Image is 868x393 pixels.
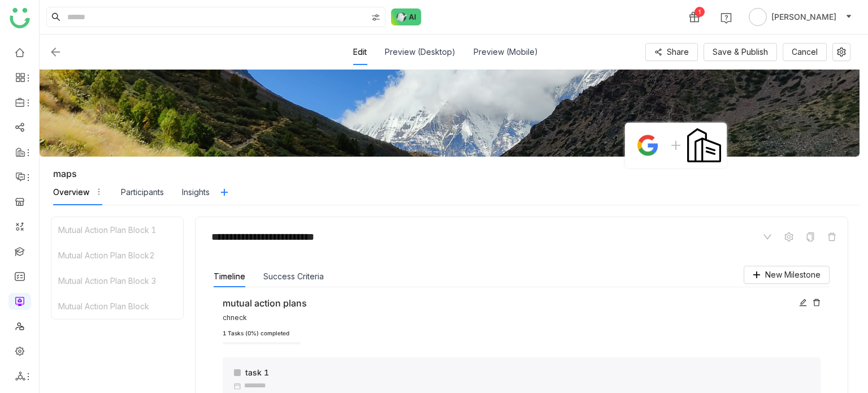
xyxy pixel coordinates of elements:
img: help.svg [721,12,732,24]
div: Overview [53,186,89,198]
img: avatar [749,8,767,26]
span: [PERSON_NAME] [771,11,836,23]
span: New Milestone [765,269,821,281]
div: 1 [695,7,705,17]
div: Mutual Action Plan Block [51,293,183,319]
div: Participants [121,186,164,198]
button: Success Criteria [263,270,324,283]
div: Mutual Action Plan Block 1 [51,217,183,243]
img: back.svg [49,45,62,59]
img: ask-buddy-normal.svg [391,8,422,25]
div: Mutual Action Plan Block 3 [51,268,183,293]
div: maps [53,168,860,179]
span: Cancel [792,46,818,58]
div: mutual action plans [223,296,793,310]
button: Share [645,43,698,61]
div: 1 Tasks (0%) completed [223,329,821,338]
button: [PERSON_NAME] [747,8,854,26]
div: Preview (Mobile) [474,39,538,65]
div: Insights [182,186,210,198]
span: Save & Publish [713,46,768,58]
div: Mutual Action Plan Block2 [51,243,183,268]
div: Edit [353,39,367,65]
span: Share [667,46,689,58]
div: task 1 [234,366,811,379]
button: Cancel [783,43,827,61]
div: chneck [223,313,793,323]
button: Timeline [214,270,245,283]
img: logo [10,8,30,28]
div: Preview (Desktop) [385,39,455,65]
button: New Milestone [744,266,830,284]
img: search-type.svg [371,13,380,22]
button: Save & Publish [704,43,777,61]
